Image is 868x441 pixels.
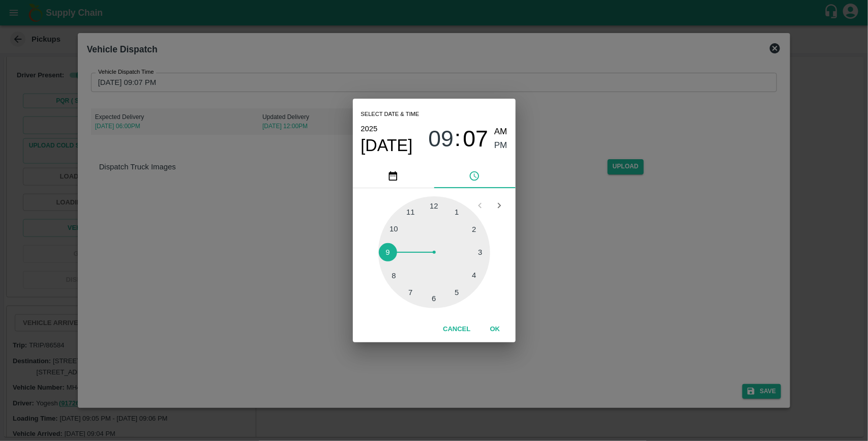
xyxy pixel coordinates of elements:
button: PM [494,139,507,153]
button: OK [479,320,512,338]
button: pick date [353,164,434,188]
span: : [455,125,461,152]
button: 09 [428,125,454,152]
button: Open next view [490,196,509,215]
button: Cancel [439,320,474,338]
button: 2025 [361,122,378,135]
button: AM [494,125,507,139]
span: Select date & time [361,107,420,122]
button: pick time [434,164,516,188]
button: [DATE] [361,135,413,156]
button: 07 [463,125,488,152]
